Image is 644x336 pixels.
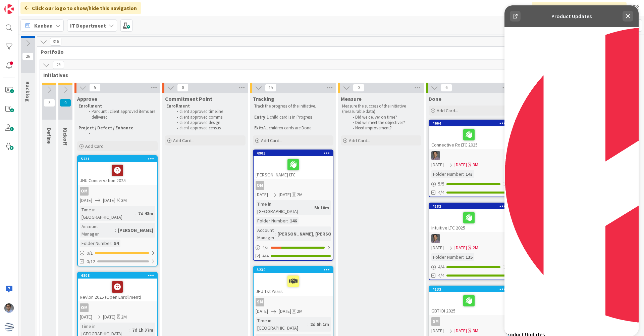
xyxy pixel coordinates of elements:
[454,244,467,251] span: [DATE]
[78,103,102,109] strong: Enrollment
[256,226,275,241] div: Account Manager
[60,99,71,107] span: 0
[254,150,333,179] div: 4903[PERSON_NAME] LTC
[261,137,282,143] span: Add Card...
[78,303,157,312] div: OM
[80,206,136,221] div: Time in [GEOGRAPHIC_DATA]
[50,38,61,46] span: 316
[429,263,508,271] div: 4/4
[111,240,112,247] span: :
[22,52,34,60] span: 26
[78,162,157,185] div: JHU Conservation 2025
[254,103,332,109] p: Track the progress of the initiative.
[80,223,115,238] div: Account Manager
[254,273,333,296] div: JHU 1st Years
[166,103,190,109] strong: Enrollment
[129,326,130,334] span: :
[432,287,508,292] div: 4133
[173,115,245,120] li: client approved comms
[473,327,478,334] div: 3M
[173,125,245,131] li: client approved census
[4,322,14,332] img: avatar
[438,180,444,187] span: 5 / 5
[429,120,508,149] div: 4664Connective Rx LTC 2025
[80,313,92,321] span: [DATE]
[308,321,309,328] span: :
[78,125,133,131] strong: Project / Defect / Enhance
[287,217,288,224] span: :
[85,143,107,149] span: Add Card...
[44,99,55,107] span: 3
[437,108,458,114] span: Add Card...
[349,120,420,125] li: Did we meet the objectives?
[116,226,155,234] div: [PERSON_NAME]
[473,161,478,168] div: 3M
[121,197,127,204] div: 3M
[341,95,362,102] span: Measure
[429,203,508,232] div: 4182Intuitive LTC 2025
[89,84,101,92] span: 5
[103,197,115,204] span: [DATE]
[532,2,627,14] div: Add and manage tabs by clicking
[256,200,312,215] div: Time in [GEOGRAPHIC_DATA]
[81,157,157,161] div: 5231
[77,95,97,102] span: Approve
[441,84,452,92] span: 6
[14,1,31,9] span: Support
[53,61,64,69] span: 29
[279,308,291,315] span: [DATE]
[262,252,269,259] span: 4/4
[80,240,111,247] div: Folder Number
[429,317,508,326] div: SM
[78,272,157,279] div: 4808
[429,234,508,243] div: CS
[454,161,467,168] span: [DATE]
[46,128,53,144] span: Define
[257,267,333,272] div: 5230
[137,210,155,217] div: 7d 48m
[432,121,508,126] div: 4664
[80,197,92,204] span: [DATE]
[173,120,245,125] li: client approved design
[254,243,333,252] div: 4/5
[173,137,195,143] span: Add Card...
[438,263,444,270] span: 4 / 4
[254,125,332,131] p: All children cards are Done
[80,303,89,312] div: OM
[78,187,157,196] div: OM
[349,125,420,131] li: Need improvement?
[24,81,31,102] span: Backlog
[85,109,157,120] li: Park until client approved items are delivered
[276,230,353,238] div: [PERSON_NAME], [PERSON_NAME]
[279,191,291,198] span: [DATE]
[429,126,508,149] div: Connective Rx LTC 2025
[254,156,333,179] div: [PERSON_NAME] LTC
[43,72,506,78] span: Initiatives
[257,151,333,156] div: 4903
[34,22,53,30] span: Kanban
[254,114,267,120] strong: Entry:
[313,204,331,211] div: 5h 10m
[103,313,115,321] span: [DATE]
[165,95,212,102] span: Commitment Point
[429,180,508,188] div: 5/5
[429,120,508,126] div: 4664
[121,313,127,321] div: 2M
[275,230,276,238] span: :
[256,191,268,198] span: [DATE]
[431,151,440,160] img: CS
[256,317,308,332] div: Time in [GEOGRAPHIC_DATA]
[262,244,269,251] span: 4 / 5
[342,103,420,115] p: Measure the success of the initiative (measurable data)
[112,240,120,247] div: 54
[431,244,444,251] span: [DATE]
[256,298,264,306] div: SM
[429,209,508,232] div: Intuitive LTC 2025
[254,181,333,190] div: OM
[431,253,463,261] div: Folder Number
[78,156,157,162] div: 5231
[78,249,157,257] div: 0/1
[473,244,478,251] div: 2M
[431,170,463,178] div: Folder Number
